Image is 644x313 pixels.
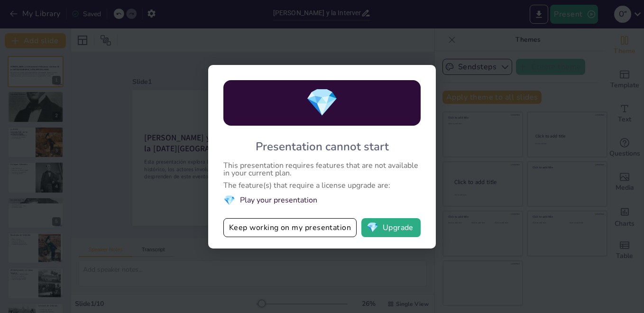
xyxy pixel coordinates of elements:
li: Play your presentation [223,194,421,207]
span: diamond [305,84,339,121]
div: The feature(s) that require a license upgrade are: [223,182,421,189]
button: diamondUpgrade [361,218,421,237]
div: Presentation cannot start [256,139,389,154]
span: diamond [367,223,378,232]
span: diamond [223,194,235,207]
div: This presentation requires features that are not available in your current plan. [223,162,421,177]
button: Keep working on my presentation [223,218,357,237]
